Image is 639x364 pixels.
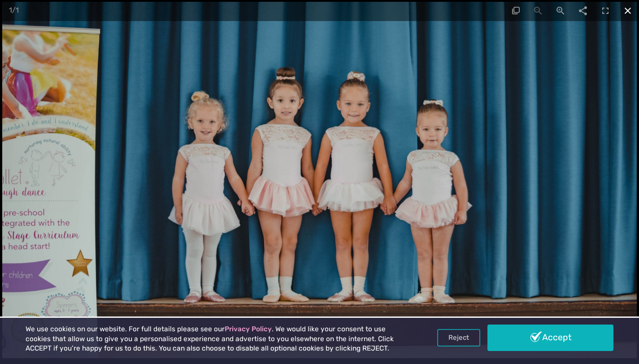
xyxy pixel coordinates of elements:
a: Privacy Policy [225,325,272,333]
a: Accept [487,325,613,351]
p: We use cookies on our website. For full details please see our . We would like your consent to us... [26,325,408,354]
span: 1 [16,6,19,14]
span: 1 [9,6,12,14]
img: ps_pose_01.jpg [2,2,637,358]
a: Reject [437,329,480,346]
